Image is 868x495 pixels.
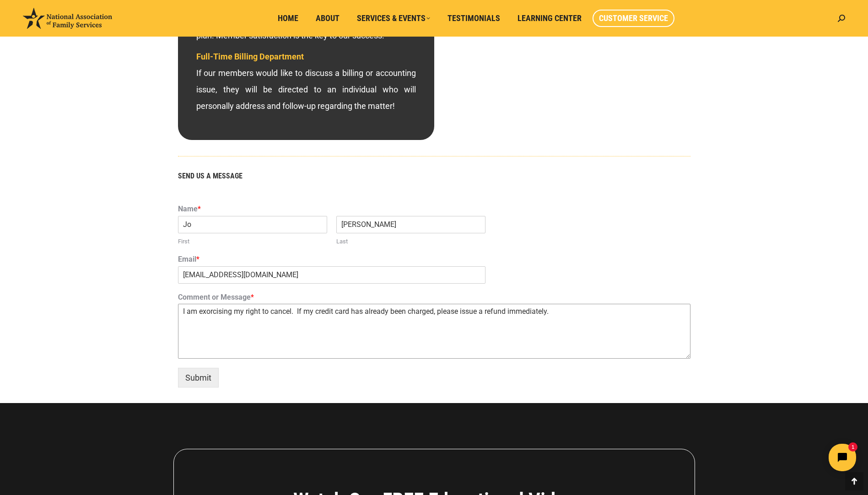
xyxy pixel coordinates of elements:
[599,13,668,23] span: Customer Service
[309,10,346,27] a: About
[278,13,298,23] span: Home
[316,13,340,23] span: About
[706,436,864,479] iframe: Tidio Chat
[357,13,430,23] span: Services & Events
[196,52,416,111] span: If our members would like to discuss a billing or accounting issue, they will be directed to an i...
[271,10,305,27] a: Home
[178,238,327,246] label: First
[447,13,500,23] span: Testimonials
[178,204,690,214] label: Name
[196,52,304,61] span: Full-Time Billing Department
[593,10,674,27] a: Customer Service
[511,10,588,27] a: Learning Center
[518,13,582,23] span: Learning Center
[441,10,507,27] a: Testimonials
[23,8,112,29] img: National Association of Family Services
[178,368,219,387] button: Submit
[336,238,485,246] label: Last
[178,293,690,302] label: Comment or Message
[178,172,690,180] h5: SEND US A MESSAGE
[178,255,690,264] label: Email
